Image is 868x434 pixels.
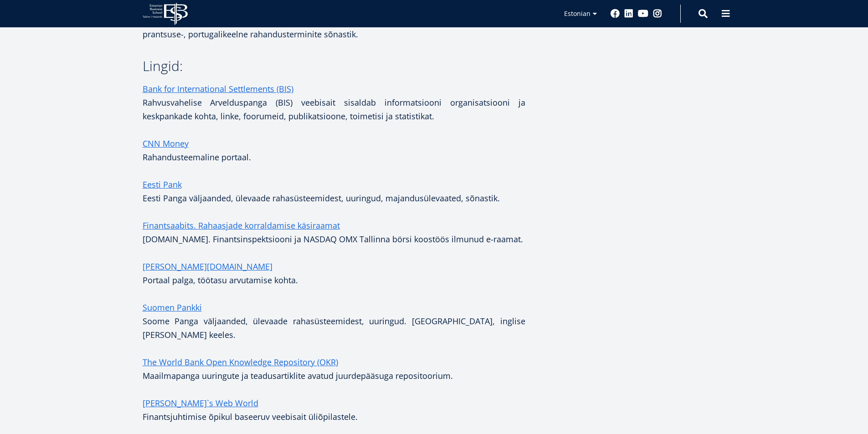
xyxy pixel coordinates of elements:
p: Rahvusvahelise Arvelduspanga (BIS) veebisait sisaldab informatsiooni organisatsiooni ja keskpanka... [143,82,525,123]
p: Portaal palga, töötasu arvutamise kohta. [143,260,525,287]
a: Bank for International Settlements (BIS) [143,82,293,96]
p: Soome Panga väljaanded, ülevaade rahasüsteemidest, uuringud. [GEOGRAPHIC_DATA], inglise [PERSON_N... [143,301,525,342]
h3: Lingid: [143,59,525,73]
p: [DOMAIN_NAME]. Finantsinspektsiooni ja NASDAQ OMX Tallinna börsi koostöös ilmunud e-raamat. [143,219,525,246]
a: Suomen Pankki [143,301,202,314]
a: [PERSON_NAME]`s Web World [143,396,258,410]
a: Eesti Pank [143,178,182,191]
p: Rahandusteemaline portaal. [143,137,525,164]
a: The World Bank Open Knowledge Repository (OKR) [143,355,338,369]
a: [PERSON_NAME][DOMAIN_NAME] [143,260,272,273]
a: Finantsaabits. Rahaasjade korraldamise käsiraamat [143,219,340,232]
p: Maailmapanga uuringute ja teadusartiklite avatud juurdepääsuga repositoorium. [143,355,525,383]
p: Eesti Panga väljaanded, ülevaade rahasüsteemidest, uuringud, majandusülevaated, sõnastik. [143,178,525,205]
a: Instagram [653,9,662,18]
p: Finantsjuhtimise õpikul baseeruv veebisait üliõpilastele. [143,396,525,424]
a: Youtube [638,9,648,18]
a: CNN Money [143,137,189,150]
a: Facebook [611,9,620,18]
a: Linkedin [624,9,633,18]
